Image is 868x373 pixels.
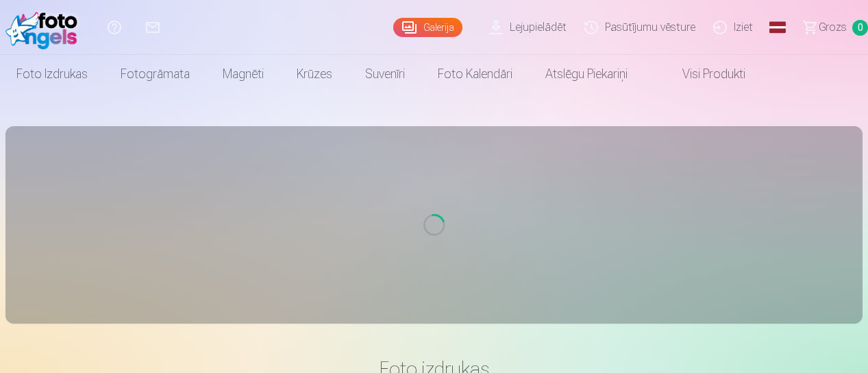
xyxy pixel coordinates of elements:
a: Foto kalendāri [421,55,529,93]
a: Suvenīri [349,55,421,93]
span: 0 [852,20,868,36]
a: Visi produkti [644,55,762,93]
a: Krūzes [280,55,349,93]
a: Atslēgu piekariņi [529,55,644,93]
img: /fa1 [5,5,84,49]
span: Grozs [819,19,847,36]
a: Magnēti [206,55,280,93]
a: Fotogrāmata [104,55,206,93]
a: Galerija [393,18,462,37]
